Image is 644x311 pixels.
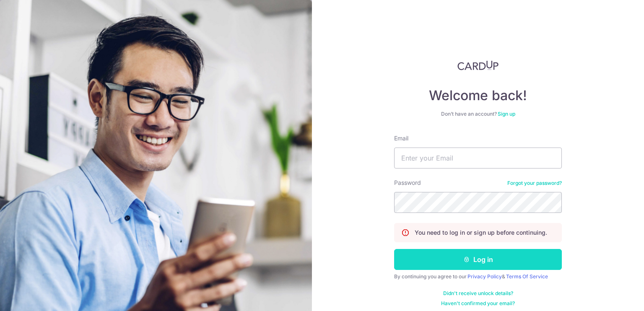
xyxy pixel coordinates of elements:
img: CardUp Logo [457,60,499,70]
h4: Welcome back! [394,87,562,104]
a: Privacy Policy [467,273,502,280]
input: Enter your Email [394,148,562,168]
a: Forgot your password? [507,180,562,187]
label: Password [394,179,421,187]
a: Didn't receive unlock details? [443,290,513,297]
div: Don’t have an account? [394,111,562,117]
label: Email [394,134,408,143]
p: You need to log in or sign up before continuing. [415,228,547,237]
a: Sign up [498,111,515,117]
div: By continuing you agree to our & [394,273,562,280]
a: Terms Of Service [506,273,548,280]
button: Log in [394,249,562,270]
a: Haven't confirmed your email? [441,300,515,307]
